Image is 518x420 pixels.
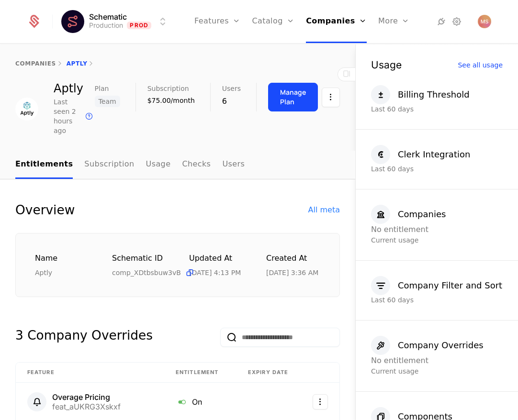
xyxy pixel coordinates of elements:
[147,96,195,105] div: $75.00/month
[15,328,153,347] div: 3 Company Overrides
[189,268,241,277] div: 9/30/25, 4:13 PM
[308,204,340,216] div: All meta
[52,403,121,410] div: feat_aUKRG3Xskxf
[112,268,181,277] span: comp_XDtbsbuw3vB
[35,253,89,265] div: Name
[451,16,462,27] a: Settings
[371,295,503,305] div: Last 60 days
[15,151,245,179] ul: Choose Sub Page
[313,394,328,409] button: Select action
[89,13,127,21] span: Schematic
[398,208,446,221] div: Companies
[371,276,502,295] button: Company Filter and Sort
[371,235,503,245] div: Current usage
[52,393,121,401] div: Overage Pricing
[15,98,38,121] img: Aptly
[322,83,340,111] button: Select action
[222,96,241,107] div: 6
[35,268,89,277] div: Aptly
[478,15,491,28] button: Open user button
[15,202,75,218] div: Overview
[371,145,470,164] button: Clerk Integration
[15,151,340,179] nav: Main
[371,104,503,114] div: Last 60 days
[189,253,243,265] div: Updated at
[398,88,470,101] div: Billing Threshold
[371,85,470,104] button: Billing Threshold
[15,60,56,67] a: companies
[147,85,189,92] span: Subscription
[371,336,484,355] button: Company Overrides
[266,268,318,277] div: 10/2/24, 3:36 AM
[236,363,301,383] th: Expiry date
[280,88,306,107] div: Manage Plan
[164,363,236,383] th: Entitlement
[95,96,120,107] span: Team
[478,15,491,28] img: Mark Simkiv
[127,22,151,29] span: Prod
[112,253,166,264] div: Schematic ID
[398,339,484,352] div: Company Overrides
[222,151,245,179] a: Users
[436,16,447,27] a: Integrations
[371,356,428,365] span: No entitlement
[176,396,225,408] div: On
[371,225,428,234] span: No entitlement
[54,97,81,135] div: Last seen 2 hours ago
[371,205,446,224] button: Companies
[95,85,109,92] span: Plan
[371,366,503,376] div: Current usage
[458,62,503,68] div: See all usage
[222,85,241,92] span: Users
[398,279,502,292] div: Company Filter and Sort
[84,151,134,179] a: Subscription
[64,11,169,32] button: Select environment
[371,164,503,174] div: Last 60 days
[54,83,95,94] div: Aptly
[61,10,84,33] img: Schematic
[182,151,211,179] a: Checks
[146,151,171,179] a: Usage
[16,363,164,383] th: Feature
[266,253,320,265] div: Created at
[15,151,73,179] a: Entitlements
[398,148,470,161] div: Clerk Integration
[371,60,402,70] div: Usage
[89,21,123,30] div: Production
[268,83,318,111] button: Manage Plan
